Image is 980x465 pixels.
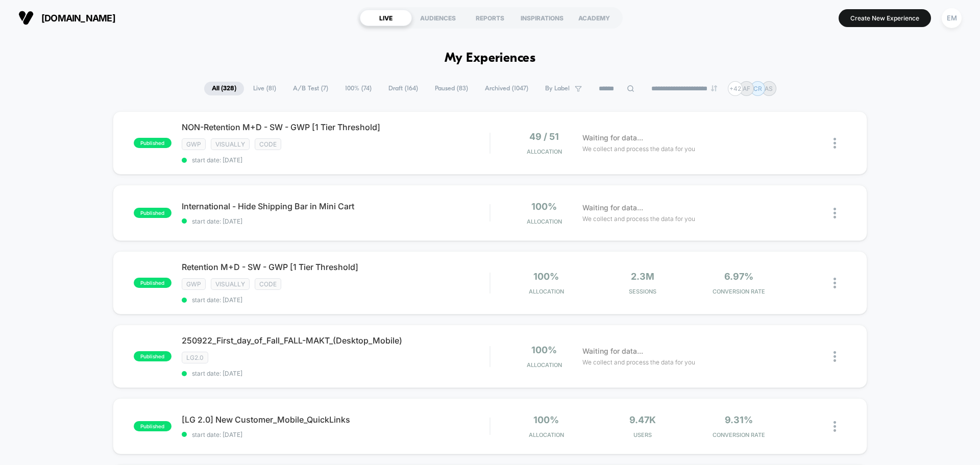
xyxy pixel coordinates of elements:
img: close [834,208,836,218]
div: + 42 [728,81,743,96]
button: Create New Experience [839,9,931,27]
div: LIVE [360,10,412,26]
span: Waiting for data... [582,202,643,213]
button: EM [939,8,965,29]
img: close [834,278,836,288]
span: Paused ( 83 ) [427,82,476,95]
span: Waiting for data... [582,132,643,143]
p: AF [743,85,750,92]
span: start date: [DATE] [182,370,489,377]
span: published [134,138,171,148]
span: Allocation [527,148,562,155]
span: NON-Retention M+D - SW - GWP [1 Tier Threshold] [182,122,489,132]
span: We collect and process the data for you [582,144,695,154]
span: 100% [533,271,559,282]
span: CONVERSION RATE [693,431,785,438]
span: Retention M+D - SW - GWP [1 Tier Threshold] [182,262,489,272]
span: LG2.0 [182,352,208,363]
div: AUDIENCES [412,10,464,26]
span: 250922_First_day_of_Fall_FALL-MAKT_(Desktop_Mobile) [182,335,489,346]
span: 9.31% [725,414,753,425]
span: Allocation [529,288,564,295]
span: Sessions [597,288,689,295]
span: 100% [531,345,557,355]
p: AS [765,85,773,92]
span: International - Hide Shipping Bar in Mini Cart [182,201,489,211]
span: start date: [DATE] [182,296,489,304]
img: end [711,85,717,91]
span: 2.3M [631,271,654,282]
span: code [255,138,281,150]
img: close [834,421,836,432]
button: [DOMAIN_NAME] [15,10,118,26]
span: [LG 2.0] New Customer_Mobile_QuickLinks [182,414,489,425]
span: visually [211,138,250,150]
img: close [834,351,836,362]
span: Allocation [527,218,562,225]
span: gwp [182,138,206,150]
img: Visually logo [18,10,34,26]
span: published [134,278,171,288]
span: We collect and process the data for you [582,357,695,367]
span: published [134,421,171,431]
span: 6.97% [724,271,753,282]
div: ACADEMY [568,10,620,26]
span: Waiting for data... [582,346,643,357]
div: REPORTS [464,10,516,26]
span: Archived ( 1047 ) [477,82,536,95]
span: [DOMAIN_NAME] [41,13,115,23]
span: code [255,278,281,290]
div: EM [942,8,962,28]
span: Live ( 81 ) [246,82,284,95]
span: published [134,351,171,361]
span: gwp [182,278,206,290]
p: CR [753,85,762,92]
span: start date: [DATE] [182,431,489,438]
span: A/B Test ( 7 ) [285,82,336,95]
span: 100% [531,201,557,212]
span: start date: [DATE] [182,217,489,225]
div: INSPIRATIONS [516,10,568,26]
span: CONVERSION RATE [693,288,785,295]
span: Allocation [529,431,564,438]
span: published [134,208,171,218]
span: 100% [533,414,559,425]
span: Draft ( 164 ) [381,82,426,95]
span: Allocation [527,361,562,369]
span: 100% ( 74 ) [337,82,379,95]
span: Users [597,431,689,438]
span: start date: [DATE] [182,156,489,164]
span: visually [211,278,250,290]
span: 49 / 51 [529,131,559,142]
span: By Label [545,85,570,92]
span: 9.47k [629,414,656,425]
h1: My Experiences [445,51,536,66]
img: close [834,138,836,149]
span: All ( 328 ) [204,82,244,95]
span: We collect and process the data for you [582,214,695,224]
